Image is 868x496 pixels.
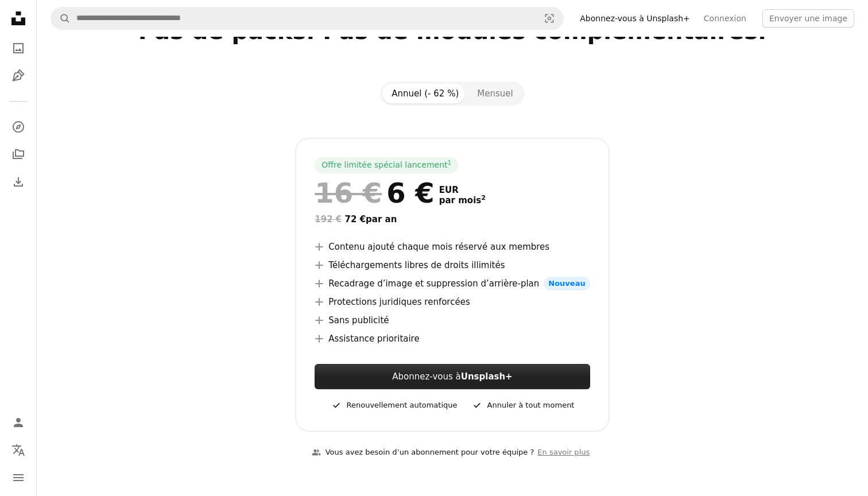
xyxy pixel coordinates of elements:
span: par mois [439,195,486,206]
li: Sans publicité [315,313,590,327]
sup: 1 [448,159,452,166]
a: 2 [479,195,488,206]
a: Accueil — Unsplash [7,7,30,32]
a: Abonnez-vous à Unsplash+ [573,9,697,28]
span: 192 € [315,214,342,224]
div: Renouvellement automatique [331,398,458,412]
button: Mensuel [468,84,522,103]
div: Vous avez besoin d’un abonnement pour votre équipe ? [312,447,534,459]
sup: 2 [481,194,486,201]
button: Langue [7,439,30,462]
a: Illustrations [7,64,30,87]
div: 72 € par an [315,212,590,226]
button: Menu [7,466,30,489]
a: Connexion / S’inscrire [7,411,30,434]
a: En savoir plus [534,443,593,462]
strong: Unsplash+ [461,371,513,382]
span: EUR [439,185,486,195]
button: Recherche de visuels [536,7,563,29]
a: 1 [445,160,454,171]
a: Connexion [697,9,753,28]
a: Photos [7,37,30,60]
button: Rechercher sur Unsplash [51,7,71,29]
li: Recadrage d’image et suppression d’arrière-plan [315,277,590,290]
form: Rechercher des visuels sur tout le site [51,7,564,30]
button: Envoyer une image [762,9,854,28]
li: Protections juridiques renforcées [315,295,590,309]
span: Nouveau [544,277,590,290]
a: Historique de téléchargement [7,170,30,193]
button: Abonnez-vous àUnsplash+ [315,364,590,389]
div: 6 € [315,178,434,208]
div: Offre limitée spécial lancement [315,157,458,173]
a: Collections [7,143,30,166]
button: Annuel (- 62 %) [382,84,468,103]
span: 16 € [315,178,382,208]
a: Explorer [7,115,30,138]
li: Contenu ajouté chaque mois réservé aux membres [315,240,590,254]
li: Assistance prioritaire [315,332,590,346]
li: Téléchargements libres de droits illimités [315,258,590,272]
div: Annuler à tout moment [471,398,575,412]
